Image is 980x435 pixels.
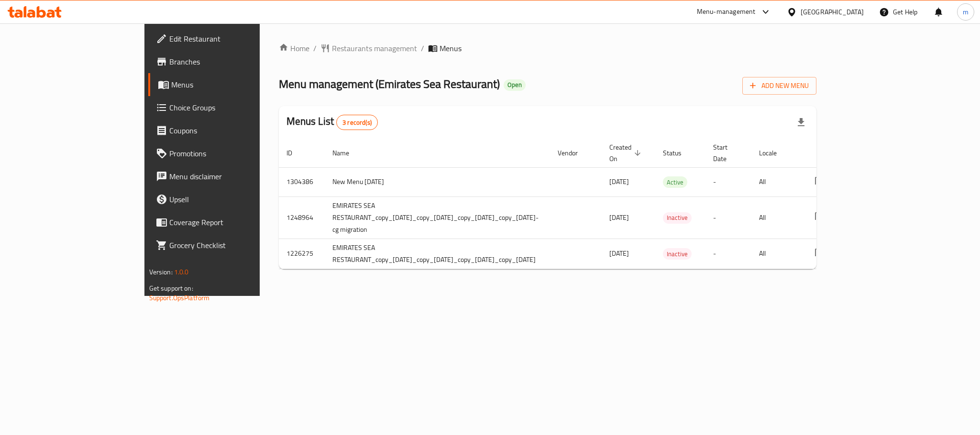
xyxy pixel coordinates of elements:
[149,292,210,304] a: Support.OpsPlatform
[742,77,816,95] button: Add New Menu
[169,217,300,228] span: Coverage Report
[174,266,189,278] span: 1.0.0
[801,139,908,168] th: Actions
[171,79,300,90] span: Menus
[148,142,308,165] a: Promotions
[808,206,831,229] button: more
[697,6,756,18] div: Menu-management
[332,43,417,54] span: Restaurants management
[790,111,813,134] div: Export file
[421,43,424,54] li: /
[169,171,300,182] span: Menu disclaimer
[169,33,300,44] span: Edit Restaurant
[148,211,308,234] a: Coverage Report
[751,239,801,269] td: All
[325,239,550,269] td: EMIRATES SEA RESTAURANT_copy_[DATE]_copy_[DATE]_copy_[DATE]_copy_[DATE]
[609,211,629,224] span: [DATE]
[504,79,526,91] div: Open
[504,81,526,89] span: Open
[313,43,317,54] li: /
[713,141,740,164] span: Start Date
[808,171,831,194] button: more
[332,147,362,159] span: Name
[149,266,173,278] span: Version:
[169,148,300,159] span: Promotions
[279,73,500,95] span: Menu management ( Emirates Sea Restaurant )
[286,114,378,130] h2: Menus List
[705,239,751,269] td: -
[148,96,308,119] a: Choice Groups
[169,102,300,113] span: Choice Groups
[705,167,751,196] td: -
[663,176,687,188] div: Active
[609,141,644,164] span: Created On
[148,119,308,142] a: Coupons
[751,167,801,196] td: All
[169,125,300,136] span: Coupons
[148,165,308,188] a: Menu disclaimer
[148,50,308,73] a: Branches
[609,175,629,188] span: [DATE]
[759,147,789,159] span: Locale
[325,196,550,239] td: EMIRATES SEA RESTAURANT_copy_[DATE]_copy_[DATE]_copy_[DATE]_copy_[DATE]-cg migration
[663,249,692,260] span: Inactive
[663,147,694,159] span: Status
[963,7,969,17] span: m
[663,248,692,260] div: Inactive
[149,282,193,294] span: Get support on:
[169,194,300,205] span: Upsell
[320,43,417,54] a: Restaurants management
[279,43,817,54] nav: breadcrumb
[751,196,801,239] td: All
[663,212,692,223] span: Inactive
[148,73,308,96] a: Menus
[279,139,908,269] table: enhanced table
[336,115,378,130] div: Total records count
[440,43,462,54] span: Menus
[609,247,629,260] span: [DATE]
[808,242,831,265] button: more
[148,188,308,211] a: Upsell
[325,167,550,196] td: New Menu [DATE]
[148,234,308,257] a: Grocery Checklist
[337,118,377,127] span: 3 record(s)
[663,177,687,188] span: Active
[750,80,809,92] span: Add New Menu
[705,196,751,239] td: -
[169,56,300,67] span: Branches
[169,239,300,251] span: Grocery Checklist
[801,7,864,17] div: [GEOGRAPHIC_DATA]
[148,27,308,50] a: Edit Restaurant
[558,147,590,159] span: Vendor
[286,147,305,159] span: ID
